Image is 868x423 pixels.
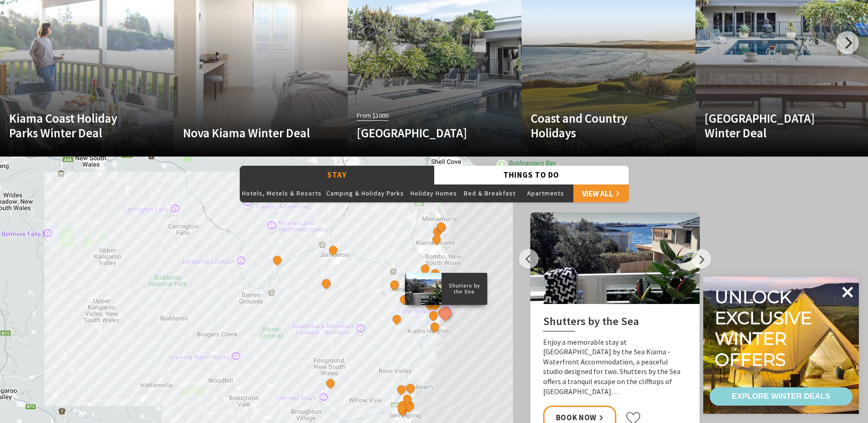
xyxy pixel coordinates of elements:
[320,277,332,289] button: See detail about Jamberoo Valley Farm Cottages
[531,111,660,141] h4: Coast and Country Holidays
[357,125,486,140] h4: [GEOGRAPHIC_DATA]
[543,315,687,331] h2: Shutters by the Sea
[691,249,711,269] button: Next
[401,393,413,405] button: See detail about Werri Beach Holiday Park
[519,249,539,269] button: Previous
[429,321,441,333] button: See detail about Bask at Loves Bay
[715,287,816,370] div: Unlock exclusive winter offers
[732,387,830,406] div: EXPLORE WINTER DEALS
[271,254,283,266] button: See detail about The Lodge Jamberoo Resort and Spa
[396,402,408,414] button: See detail about Coast and Country Holidays
[240,184,324,202] button: Hotels, Motels & Resorts
[324,377,336,389] button: See detail about EagleView Park
[434,166,629,184] button: Things To Do
[429,299,441,311] button: See detail about Kendalls Beach Holiday Park
[390,313,402,325] button: See detail about Saddleback Grove
[404,382,416,394] button: See detail about Sundara Beach House
[395,384,407,396] button: See detail about Mercure Gerringong Resort
[406,184,462,202] button: Holiday Homes
[388,279,400,291] button: See detail about Cicada Luxury Camping
[419,263,431,275] button: See detail about That Retro Place Kiama
[397,405,409,417] button: See detail about Park Ridge Retreat
[462,184,518,202] button: Bed & Breakfast
[9,111,139,141] h4: Kiama Coast Holiday Parks Winter Deal
[430,233,442,245] button: See detail about Casa Mar Azul
[183,125,313,140] h4: Nova Kiama Winter Deal
[573,184,629,202] a: View All
[324,184,406,202] button: Camping & Holiday Parks
[357,110,388,121] span: From $1000
[435,221,447,233] button: See detail about Johnson Street Beach House
[437,305,453,322] button: See detail about Shutters by the Sea
[441,282,487,296] p: Shutters by the Sea
[427,309,439,321] button: See detail about BIG4 Easts Beach Holiday Park
[543,337,687,397] p: Enjoy a memorable stay at [GEOGRAPHIC_DATA] by the Sea Kiama - Waterfront Accommodation, a peacef...
[710,387,852,406] a: EXPLORE WINTER DEALS
[705,111,834,141] h4: [GEOGRAPHIC_DATA] Winter Deal
[240,166,434,184] button: Stay
[327,244,339,256] button: See detail about Jamberoo Pub and Saleyard Motel
[518,184,573,202] button: Apartments
[398,293,410,305] button: See detail about Greyleigh Kiama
